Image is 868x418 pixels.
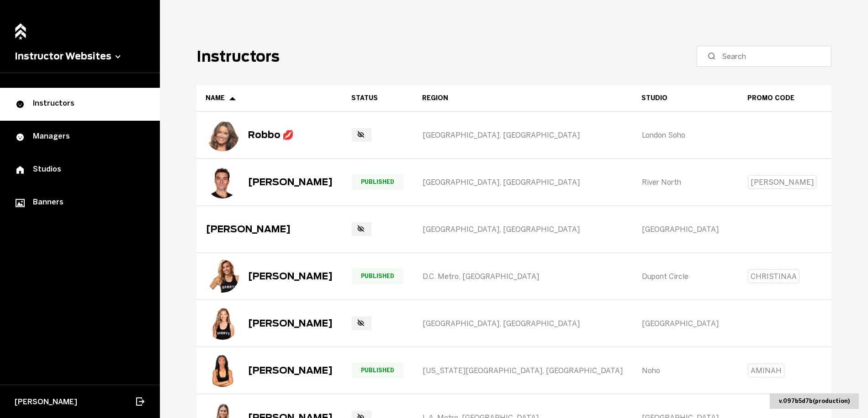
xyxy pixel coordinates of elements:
[12,18,29,38] a: Home
[423,225,580,234] span: [GEOGRAPHIC_DATA], [GEOGRAPHIC_DATA]
[748,175,816,189] span: [PERSON_NAME]
[722,51,813,62] input: Search
[642,131,685,139] span: London Soho
[206,94,333,102] div: Name
[206,166,239,198] img: Derrick Agnoletti
[642,366,660,375] span: Noho
[748,269,799,284] span: CHRISTINAA
[423,178,580,187] span: [GEOGRAPHIC_DATA], [GEOGRAPHIC_DATA]
[15,132,145,143] div: Managers
[423,131,580,139] span: [GEOGRAPHIC_DATA], [GEOGRAPHIC_DATA]
[15,99,145,110] div: Instructors
[413,85,632,112] th: Region
[130,391,150,412] button: Log out
[642,225,719,234] span: [GEOGRAPHIC_DATA]
[248,365,333,376] div: [PERSON_NAME]
[206,307,239,340] img: Pam Aldridge
[352,268,403,284] span: Published
[196,48,280,65] h1: Instructors
[423,272,539,281] span: D.C. Metro, [GEOGRAPHIC_DATA]
[248,271,333,282] div: [PERSON_NAME]
[206,224,291,235] div: [PERSON_NAME]
[423,319,580,328] span: [GEOGRAPHIC_DATA], [GEOGRAPHIC_DATA]
[206,260,239,293] img: Christa Aiken
[196,85,342,112] th: Toggle SortBy
[738,85,830,112] th: Toggle SortBy
[206,354,239,387] img: Aminah Ali
[352,174,403,190] span: Published
[342,85,413,112] th: Toggle SortBy
[248,177,333,188] div: [PERSON_NAME]
[748,364,784,378] span: AMINAH
[423,366,623,375] span: [US_STATE][GEOGRAPHIC_DATA], [GEOGRAPHIC_DATA]
[632,85,738,112] th: Studio
[642,319,719,328] span: [GEOGRAPHIC_DATA]
[352,363,403,378] span: Published
[642,272,688,281] span: Dupont Circle
[15,397,77,406] span: [PERSON_NAME]
[15,51,145,62] button: Instructor Websites
[770,393,859,409] div: v. 097b5d7b ( production )
[248,129,294,140] div: Robbo 💋
[642,178,681,187] span: River North
[206,118,239,151] img: Robbo 💋
[248,318,333,329] div: [PERSON_NAME]
[15,198,145,209] div: Banners
[15,165,145,176] div: Studios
